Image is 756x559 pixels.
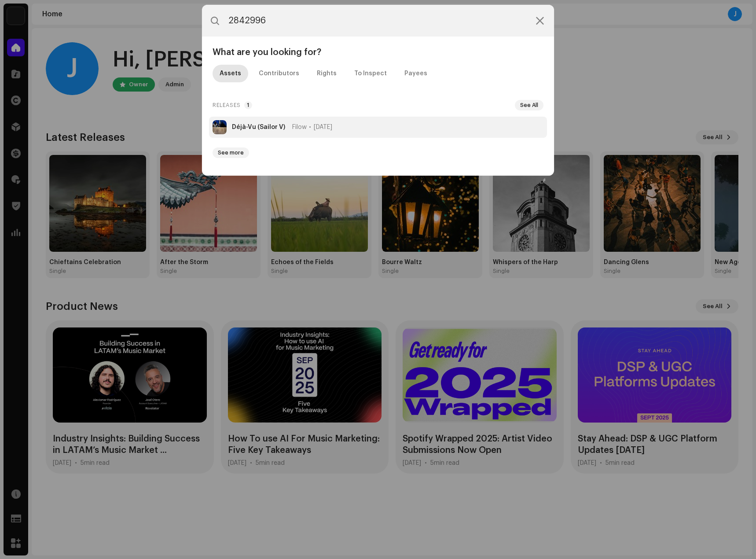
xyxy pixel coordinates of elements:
span: Releases [213,100,241,110]
div: Contributors [259,65,299,82]
div: Payees [404,65,427,82]
p-badge: 1 [244,101,252,109]
div: What are you looking for? [209,47,547,58]
input: Search [202,5,554,37]
div: Assets [220,65,241,82]
span: Filow [292,124,307,131]
button: See more [213,147,249,158]
div: To Inspect [354,65,387,82]
span: See more [218,149,244,156]
div: Rights [317,65,337,82]
img: 91d34b9c-a0e7-4872-9161-9d90e3da9125 [213,120,227,134]
span: See All [520,102,538,109]
strong: Déjà-Vu (Sailor V) [232,124,285,131]
span: [DATE] [314,124,332,131]
button: See All [515,100,543,110]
